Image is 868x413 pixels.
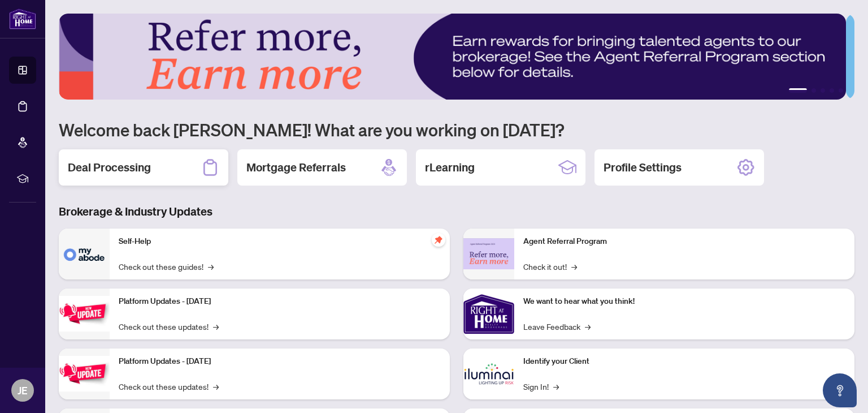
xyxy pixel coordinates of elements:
h2: Deal Processing [68,160,151,175]
p: Self-Help [119,235,441,248]
p: Identify your Client [523,355,845,368]
button: 4 [830,88,834,93]
p: Platform Updates - [DATE] [119,295,441,308]
h2: rLearning [425,160,475,175]
a: Check out these updates!→ [119,380,219,393]
span: → [553,380,559,393]
img: Identify your Client [463,349,514,399]
a: Check out these guides!→ [119,260,214,273]
span: → [208,260,214,273]
img: We want to hear what you think! [463,289,514,339]
img: Self-Help [59,229,110,279]
h2: Profile Settings [604,160,682,175]
img: Platform Updates - July 8, 2025 [59,356,110,392]
p: We want to hear what you think! [523,295,845,308]
span: JE [18,382,28,398]
button: 3 [821,88,825,93]
img: Agent Referral Program [463,238,514,269]
span: → [213,380,219,393]
p: Platform Updates - [DATE] [119,355,441,368]
span: → [213,320,219,333]
p: Agent Referral Program [523,235,845,248]
button: 2 [811,88,816,93]
span: → [571,260,577,273]
button: 5 [839,88,843,93]
a: Sign In!→ [523,380,559,393]
button: Open asap [823,373,857,407]
h2: Mortgage Referrals [246,160,346,175]
h1: Welcome back [PERSON_NAME]! What are you working on [DATE]? [59,119,854,140]
button: 1 [789,88,807,93]
a: Check out these updates!→ [119,320,219,333]
a: Check it out!→ [523,260,577,273]
img: Slide 0 [59,14,846,100]
img: logo [9,8,36,29]
span: pushpin [432,233,445,247]
span: → [585,320,591,333]
a: Leave Feedback→ [523,320,591,333]
h3: Brokerage & Industry Updates [59,204,854,220]
img: Platform Updates - July 21, 2025 [59,296,110,332]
